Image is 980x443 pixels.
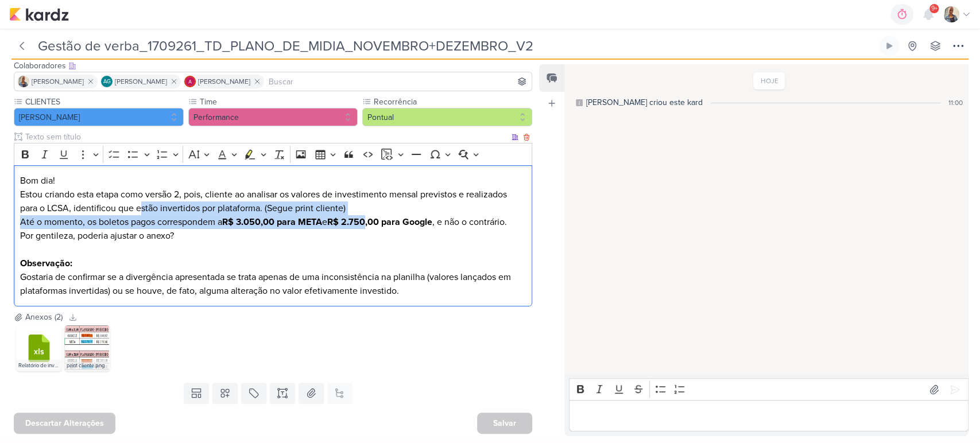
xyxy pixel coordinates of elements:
[14,143,532,165] div: Editor toolbar
[9,7,69,21] img: kardz.app
[199,96,358,108] label: Time
[24,96,184,108] label: CLIENTES
[32,76,84,87] span: [PERSON_NAME]
[64,325,110,371] img: 5HUC28gKmu9vvpO6tRLmyRww4lAI9X5kMIZMFE6Z.png
[18,76,29,87] img: Iara Santos
[101,76,113,87] div: Aline Gimenez Graciano
[362,108,532,126] button: Pontual
[20,188,526,215] p: Estou criando esta etapa como versão 2, pois, cliente ao analisar os valores de investimento mens...
[948,98,963,108] div: 11:00
[586,96,703,108] div: [PERSON_NAME] criou este kard
[184,76,196,87] img: Alessandra Gomes
[14,60,532,72] div: Colaboradores
[20,174,526,188] p: Bom dia!
[14,108,184,126] button: [PERSON_NAME]
[20,258,72,269] strong: Observação:
[64,360,110,371] div: print cliente.png
[34,36,877,56] input: Kard Sem Título
[23,131,509,143] input: Texto sem título
[188,108,358,126] button: Performance
[569,378,969,401] div: Editor toolbar
[373,96,532,108] label: Recorrência
[20,229,526,298] p: Por gentileza, poderia ajustar o anexo? Gostaria de confirmar se a divergência apresentada se tra...
[885,41,894,50] div: Ligar relógio
[327,216,432,228] strong: R$ 2.750,00 para Google
[569,400,969,432] div: Editor editing area: main
[25,311,63,323] div: Anexos (2)
[943,6,959,22] img: Iara Santos
[103,79,111,85] p: AG
[198,76,250,87] span: [PERSON_NAME]
[14,165,532,307] div: Editor editing area: main
[222,216,322,228] strong: R$ 3.050,00 para META
[115,76,167,87] span: [PERSON_NAME]
[931,4,938,13] span: 9+
[20,215,526,229] p: Até o momento, os boletos pagos correspondem a e , e não o contrário.
[266,75,529,88] input: Buscar
[16,360,62,371] div: Relatório de investimento - TD (1) (2).xlsx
